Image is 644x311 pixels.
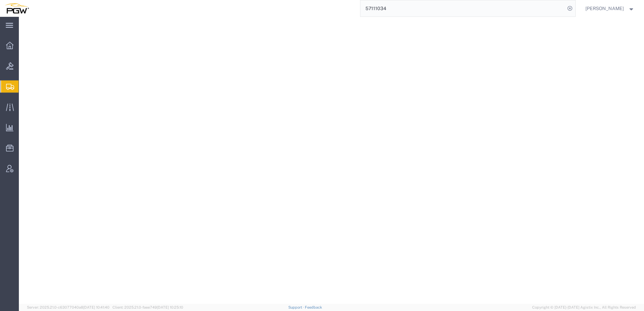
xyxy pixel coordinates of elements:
span: [DATE] 10:25:10 [157,305,183,309]
button: [PERSON_NAME] [585,4,635,12]
span: Amber Hickey [585,5,624,12]
span: Copyright © [DATE]-[DATE] Agistix Inc., All Rights Reserved [532,305,636,310]
span: [DATE] 10:41:40 [83,305,109,309]
a: Support [288,305,305,309]
span: Server: 2025.21.0-c63077040a8 [27,305,109,309]
a: Feedback [305,305,322,309]
span: Client: 2025.21.0-faee749 [112,305,183,309]
input: Search for shipment number, reference number [360,0,565,16]
img: logo [5,3,29,13]
iframe: FS Legacy Container [19,17,644,304]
